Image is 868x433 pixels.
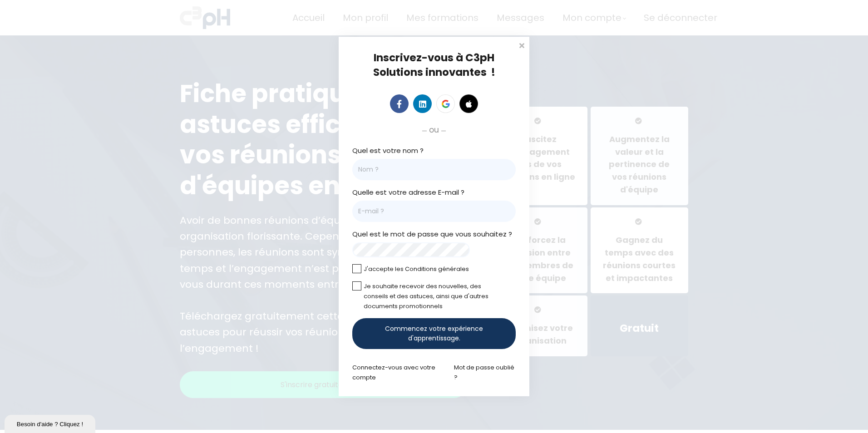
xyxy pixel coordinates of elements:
input: Nom ? [352,159,516,180]
div: Inscrivez-vous à C3pH Solutions innovantes ! [352,50,516,79]
span: Je souhaite recevoir des nouvelles, des conseils et des astuces, ainsi que d'autres documents pro... [364,282,488,310]
span: Commencez votre expérience d'apprentissage. [368,324,500,343]
a: Mot de passe oublié ? [454,363,514,382]
iframe: chat widget [5,413,97,433]
a: Conditions générales [405,265,469,273]
a: Connectez-vous avec votre compte [352,363,435,382]
span: ou [429,123,439,136]
span: J'accepte les [364,265,404,273]
input: E-mail ? [352,201,516,222]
